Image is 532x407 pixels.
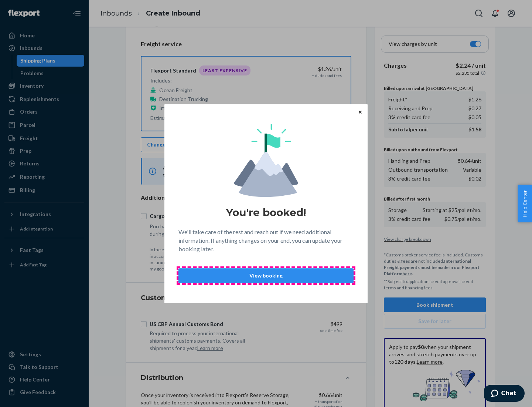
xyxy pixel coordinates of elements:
button: View booking [178,268,354,283]
img: svg+xml,%3Csvg%20viewBox%3D%220%200%20174%20197%22%20fill%3D%22none%22%20xmlns%3D%22http%3A%2F%2F... [234,124,298,197]
h1: You're booked! [226,206,306,219]
span: Chat [17,5,33,12]
button: Close [357,108,364,116]
p: View booking [185,272,347,279]
p: We'll take care of the rest and reach out if we need additional information. If anything changes ... [178,228,354,253]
